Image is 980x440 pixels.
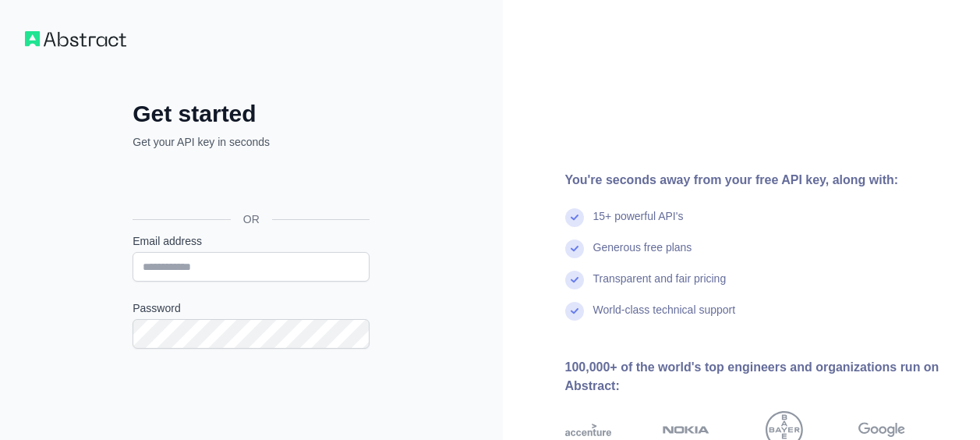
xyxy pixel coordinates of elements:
[565,208,584,227] img: check mark
[565,240,584,258] img: check mark
[565,171,956,190] div: You're seconds away from your free API key, along with:
[565,302,584,321] img: check mark
[133,300,370,316] label: Password
[593,271,727,302] div: Transparent and fair pricing
[565,358,956,396] div: 100,000+ of the world's top engineers and organizations run on Abstract:
[231,211,272,227] span: OR
[593,240,692,271] div: Generous free plans
[133,100,370,128] h2: Get started
[125,167,374,201] iframe: Sign in with Google Button
[25,31,126,47] img: Workflow
[565,271,584,289] img: check mark
[593,208,684,240] div: 15+ powerful API's
[593,302,736,333] div: World-class technical support
[133,367,370,428] iframe: reCAPTCHA
[133,233,370,249] label: Email address
[133,134,370,150] p: Get your API key in seconds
